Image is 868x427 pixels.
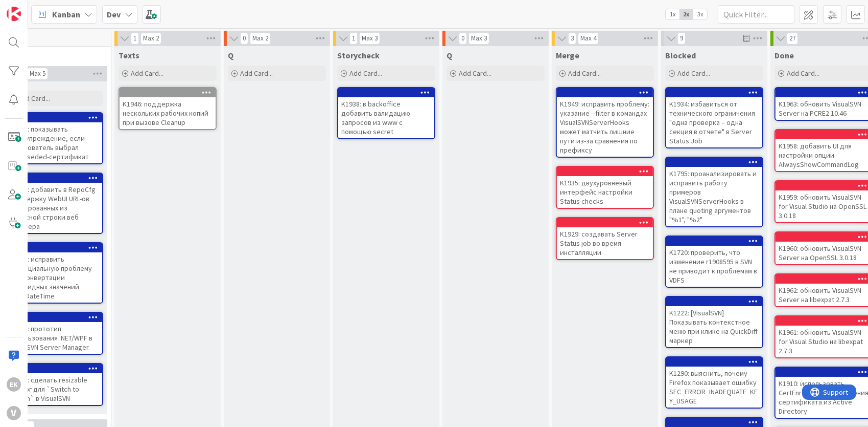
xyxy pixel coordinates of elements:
div: K1949: исправить проблему: указание --filter в командах VisualSVNServerHooks может матчить лишние... [557,97,653,157]
span: Merge [556,50,579,60]
div: K1938: в backoffice добавить валидацию запросов из www с помощью secret [338,97,434,138]
div: K1938: в backoffice добавить валидацию запросов из www с помощью secret [338,88,434,138]
div: Max 2 [252,36,268,41]
b: Dev [107,9,121,19]
span: Add Card... [131,69,163,78]
div: K1929: создавать Server Status job во время инсталляции [557,218,653,259]
div: K1222: [VisualSVN] Показывать контекстное меню при клике на QuickDiff маркер [666,297,762,347]
div: K1946: поддержка нескольких рабочих копий при вызове Cleanup [120,97,216,129]
span: Kanban [52,8,80,20]
span: 2x [679,9,693,19]
span: 1 [131,32,139,45]
div: Max 2 [143,36,159,41]
div: K1935: двухуровневый интерфейс настройки Status checks [557,176,653,208]
div: K1948: сделать resizable диалог для `Switch to Branch` в VisualSVN [6,373,102,405]
div: K1948: сделать resizable диалог для `Switch to Branch` в VisualSVN [6,364,102,405]
div: K1290: выяснить, почему Firefox показывает ошибку SEC_ERROR_INADEQUATE_KEY_USAGE [666,367,762,408]
span: Add Card... [459,69,491,78]
div: K1222: [VisualSVN] Показывать контекстное меню при клике на QuickDiff маркер [666,306,762,347]
span: Support [21,2,46,14]
span: Add Card... [677,69,710,78]
div: K1965: показывать предупреждение, если пользователь выбрал superseded-сертификат [6,122,102,163]
span: 27 [787,32,798,45]
div: K1934: избавиться от технического ограничения "одна проверка – одна секция в отчете" в Server Sta... [666,97,762,147]
span: Q [447,50,452,60]
div: K1946: поддержка нескольких рабочих копий при вызове Cleanup [120,88,216,129]
div: Max 3 [471,36,487,41]
div: K1955: прототип использования .NET/WPF в VisualSVN Server Manager [6,322,102,354]
span: 1x [666,9,679,19]
div: EK [7,377,21,392]
div: K1953: исправить потенциальную проблему при конвертации невалидных значений DMTFDateTime [6,243,102,303]
span: 3 [568,32,576,45]
div: K1949: исправить проблему: указание --filter в командах VisualSVNServerHooks может матчить лишние... [557,88,653,157]
div: K1955: прототип использования .NET/WPF в VisualSVN Server Manager [6,313,102,354]
div: K1929: создавать Server Status job во время инсталляции [557,227,653,259]
span: 9 [677,32,686,45]
input: Quick Filter... [718,5,794,24]
div: Max 5 [30,71,45,76]
span: Storycheck [337,50,380,60]
div: V [7,406,21,420]
div: K1795: проанализировать и исправить работу примеров VisualSVNServerHooks в плане quoting аргумент... [666,158,762,226]
img: Visit kanbanzone.com [7,7,21,21]
span: Texts [119,50,139,60]
div: Max 4 [580,36,596,41]
span: 1 [349,32,358,45]
div: Max 3 [362,36,378,41]
span: 0 [459,32,467,45]
div: K1290: выяснить, почему Firefox показывает ошибку SEC_ERROR_INADEQUATE_KEY_USAGE [666,357,762,408]
div: K1935: двухуровневый интерфейс настройки Status checks [557,167,653,208]
div: K1954: добавить в RepoCfg поддержку WebUI URL-ов скопированных из адресной строки веб браузера [6,174,102,233]
div: K1720: проверить, что изменение r1908595 в SVN не приводит к проблемам в VDFS [666,246,762,287]
span: Done [775,50,794,60]
div: K1720: проверить, что изменение r1908595 в SVN не приводит к проблемам в VDFS [666,237,762,287]
span: Impl [3,49,98,59]
span: Add Card... [349,69,382,78]
div: K1954: добавить в RepoCfg поддержку WebUI URL-ов скопированных из адресной строки веб браузера [6,183,102,233]
div: K1965: показывать предупреждение, если пользователь выбрал superseded-сертификат [6,113,102,163]
span: Add Card... [17,94,50,103]
span: 3x [693,9,707,19]
span: 0 [240,32,248,45]
span: Add Card... [240,69,273,78]
div: K1953: исправить потенциальную проблему при конвертации невалидных значений DMTFDateTime [6,252,102,303]
span: Add Card... [568,69,601,78]
span: Add Card... [787,69,819,78]
span: Q [228,50,233,60]
span: Blocked [665,50,696,60]
div: K1795: проанализировать и исправить работу примеров VisualSVNServerHooks в плане quoting аргумент... [666,167,762,226]
div: K1934: избавиться от технического ограничения "одна проверка – одна секция в отчете" в Server Sta... [666,88,762,147]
